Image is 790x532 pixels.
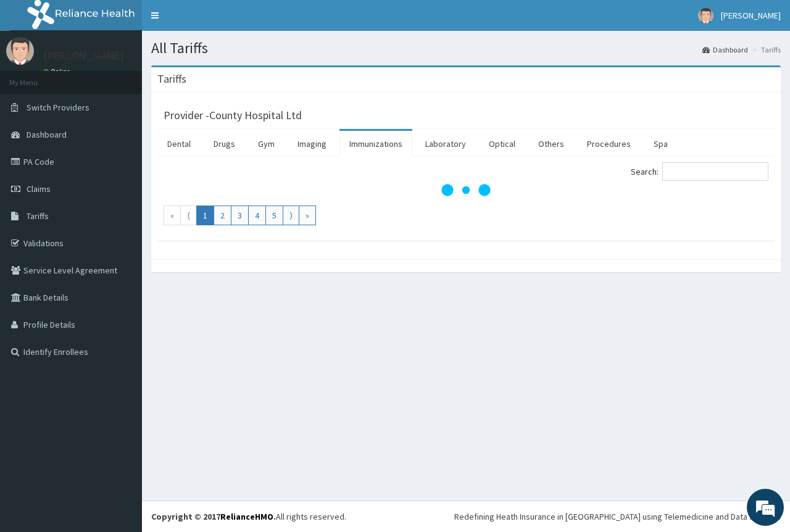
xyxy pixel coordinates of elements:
a: Drugs [204,131,245,157]
a: Go to page number 2 [214,206,231,225]
a: Go to page number 1 [196,206,214,225]
a: Go to page number 4 [248,206,266,225]
p: [PERSON_NAME] [43,50,124,61]
svg: audio-loading [441,165,491,215]
a: Online [43,67,73,76]
h3: Tariffs [157,73,186,85]
img: User Image [6,37,34,65]
li: Tariffs [749,44,781,55]
a: Immunizations [339,131,412,157]
a: Laboratory [415,131,476,157]
a: Others [528,131,574,157]
a: Dashboard [702,44,748,55]
a: Procedures [577,131,641,157]
span: Claims [27,183,51,194]
a: Dental [157,131,201,157]
span: Switch Providers [27,102,89,113]
a: RelianceHMO [220,511,273,522]
footer: All rights reserved. [142,501,790,532]
a: Go to first page [164,206,181,225]
a: Go to page number 3 [231,206,249,225]
img: User Image [698,8,713,23]
label: Search: [631,162,768,181]
span: Dashboard [27,129,67,140]
a: Go to next page [283,206,299,225]
a: Optical [479,131,525,157]
a: Go to last page [299,206,316,225]
strong: Copyright © 2017 . [151,511,276,522]
a: Imaging [288,131,336,157]
a: Gym [248,131,285,157]
a: Go to previous page [180,206,197,225]
h1: All Tariffs [151,40,781,56]
span: Tariffs [27,210,49,222]
a: Go to page number 5 [265,206,283,225]
span: [PERSON_NAME] [721,10,781,21]
a: Spa [644,131,678,157]
div: Redefining Heath Insurance in [GEOGRAPHIC_DATA] using Telemedicine and Data Science! [454,510,781,523]
h3: Provider - County Hospital Ltd [164,110,302,121]
input: Search: [662,162,768,181]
